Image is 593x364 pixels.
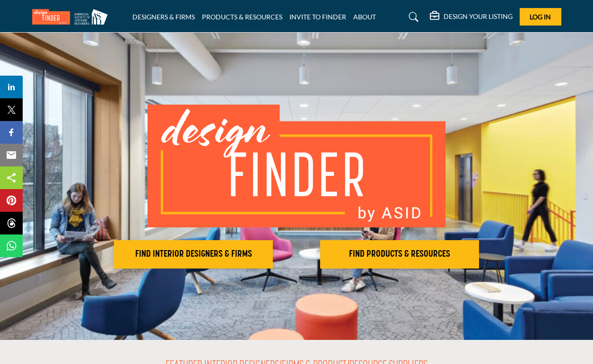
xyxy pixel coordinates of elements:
h2: FIND PRODUCTS & RESOURCES [323,249,476,260]
a: DESIGNERS & FIRMS [132,13,195,21]
a: Search [400,9,425,25]
button: FIND PRODUCTS & RESOURCES [320,240,479,269]
h5: DESIGN YOUR LISTING [444,12,513,21]
div: DESIGN YOUR LISTING [430,11,513,23]
a: PRODUCTS & RESOURCES [202,13,282,21]
img: image [148,104,445,227]
img: Site Logo [32,9,113,25]
a: ABOUT [353,13,376,21]
button: Log In [520,8,561,26]
h2: FIND INTERIOR DESIGNERS & FIRMS [117,249,270,260]
span: Log In [530,13,551,21]
button: FIND INTERIOR DESIGNERS & FIRMS [114,240,273,269]
a: INVITE TO FINDER [289,13,346,21]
